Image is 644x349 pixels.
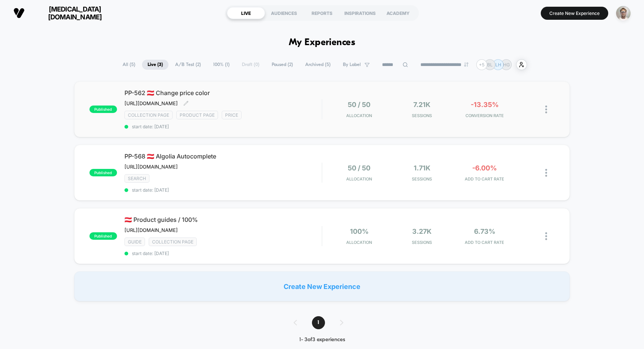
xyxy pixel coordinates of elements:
div: ACADEMY [379,7,417,19]
div: Create New Experience [74,271,570,301]
span: Sessions [392,240,451,245]
span: published [89,106,117,113]
span: CONVERSION RATE [455,113,514,118]
span: GUIDE [124,238,145,246]
button: Create New Experience [541,7,608,20]
span: start date: [DATE] [124,124,322,129]
span: published [89,232,117,240]
span: 100% [350,227,369,235]
button: ppic [614,6,633,21]
img: close [545,232,547,240]
span: [URL][DOMAIN_NAME] [124,164,178,170]
span: Sessions [392,113,451,118]
span: 3.27k [412,227,432,235]
span: start date: [DATE] [124,187,322,193]
p: LH [495,62,501,67]
div: INSPIRATIONS [341,7,379,19]
span: PRICE [222,111,241,119]
div: 1 - 3 of 3 experiences [286,337,358,343]
div: AUDIENCES [265,7,303,19]
span: PP-562 🇦🇹 Change price color [124,89,322,97]
span: A/B Test ( 2 ) [170,60,206,70]
div: LIVE [227,7,265,19]
span: COLLECTION PAGE [124,111,173,119]
span: COLLECTION PAGE [149,238,197,246]
img: close [545,106,547,113]
span: published [89,169,117,176]
img: ppic [616,6,631,21]
span: -13.35% [471,101,499,109]
span: 50 / 50 [348,164,370,172]
span: ADD TO CART RATE [455,240,514,245]
span: All ( 5 ) [117,60,141,70]
span: By Label [343,62,361,67]
span: Paused ( 2 ) [266,60,299,70]
span: SEARCH [124,174,149,183]
span: [URL][DOMAIN_NAME] [124,227,178,233]
div: + 5 [476,59,487,70]
span: 50 / 50 [348,101,370,109]
img: close [545,169,547,177]
span: Sessions [392,176,451,182]
span: -6.00% [472,164,497,172]
button: [MEDICAL_DATA][DOMAIN_NAME] [11,5,122,21]
span: 6.73% [474,227,495,235]
span: start date: [DATE] [124,251,322,256]
span: PP-568 🇦🇹 Algolia Autocomplete [124,153,322,160]
span: product page [176,111,218,119]
span: 🇦🇹 Product guides / 100% [124,216,322,223]
span: 1.71k [414,164,430,172]
span: [URL][DOMAIN_NAME] [124,100,178,106]
span: ADD TO CART RATE [455,176,514,182]
span: Live ( 3 ) [142,60,168,70]
span: 7.21k [413,101,430,109]
span: [MEDICAL_DATA][DOMAIN_NAME] [30,5,120,21]
img: Visually logo [13,7,25,19]
img: end [464,62,468,67]
span: Archived ( 5 ) [300,60,336,70]
span: 1 [312,316,325,329]
span: Allocation [346,240,372,245]
h1: My Experiences [289,37,356,48]
p: BL [487,62,493,67]
div: REPORTS [303,7,341,19]
span: Allocation [346,113,372,118]
span: Allocation [346,176,372,182]
span: 100% ( 1 ) [208,60,235,70]
p: HG [503,62,510,67]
